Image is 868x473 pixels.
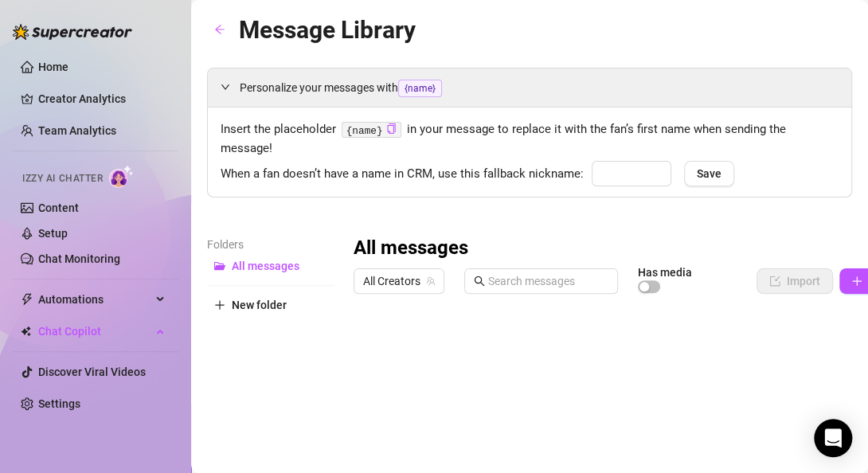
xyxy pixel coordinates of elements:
span: Automations [38,287,151,312]
span: Save [697,167,721,180]
a: Settings [38,397,80,410]
button: Click to Copy [386,123,397,135]
span: New folder [232,299,287,311]
span: Chat Copilot [38,319,151,344]
a: Content [38,201,79,214]
span: When a fan doesn’t have a name in CRM, use this fallback nickname: [221,165,584,184]
button: All messages [207,253,334,279]
a: Team Analytics [38,124,116,137]
span: Izzy AI Chatter [22,171,103,186]
span: thunderbolt [21,293,33,306]
span: team [426,276,436,286]
div: Open Intercom Messenger [814,419,852,457]
a: Discover Viral Videos [38,365,146,378]
span: arrow-left [214,24,225,35]
article: Folders [207,236,334,253]
button: Import [757,268,833,294]
span: folder-open [214,260,225,272]
span: All messages [232,260,299,272]
a: Creator Analytics [38,86,166,111]
a: Chat Monitoring [38,252,120,265]
span: plus [214,299,225,311]
span: search [474,276,485,287]
span: Personalize your messages with [240,79,839,97]
span: copy [386,123,397,134]
span: Insert the placeholder in your message to replace it with the fan’s first name when sending the m... [221,120,839,158]
img: logo-BBDzfeDw.svg [13,24,132,40]
img: Chat Copilot [21,326,31,337]
img: AI Chatter [109,165,134,188]
button: Save [684,161,734,186]
button: New folder [207,292,334,318]
a: Setup [38,227,68,240]
article: Message Library [239,11,416,49]
a: Home [38,61,68,73]
span: expanded [221,82,230,92]
span: plus [851,276,862,287]
span: All Creators [363,269,435,293]
h3: All messages [354,236,468,261]
article: Has media [638,268,692,277]
input: Search messages [488,272,608,290]
code: {name} [342,122,401,139]
span: {name} [398,80,442,97]
div: Personalize your messages with{name} [208,68,851,107]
